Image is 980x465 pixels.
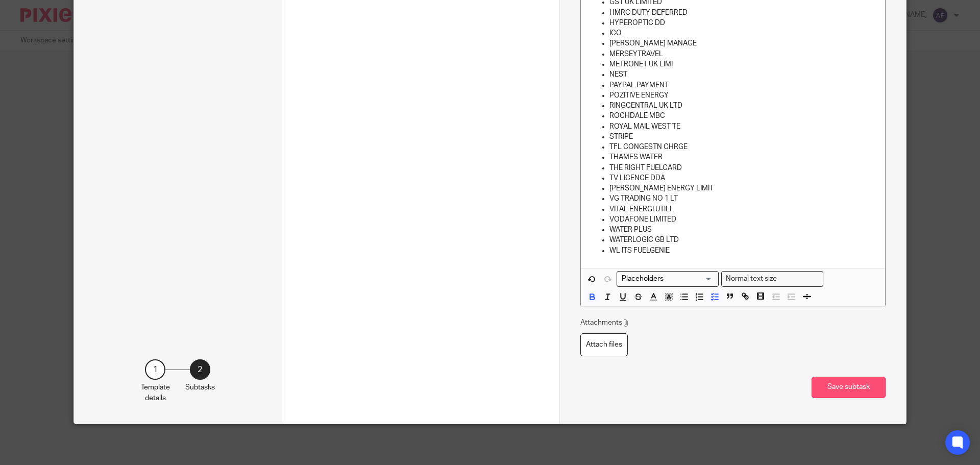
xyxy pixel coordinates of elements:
p: METRONET UK LIMI [609,59,877,69]
p: VODAFONE LIMITED [609,214,877,225]
div: 2 [190,359,210,380]
span: Normal text size [724,274,779,284]
p: WATER PLUS [609,225,877,235]
div: Search for option [721,271,823,287]
p: POZITIVE ENERGY [609,90,877,101]
p: NEST [609,69,877,80]
p: ROCHDALE MBC [609,111,877,121]
p: PAYPAL PAYMENT [609,80,877,90]
p: Attachments [580,317,630,328]
div: Search for option [617,271,719,287]
p: TFL CONGESTN CHRGE [609,142,877,152]
p: Template details [141,382,170,403]
p: [PERSON_NAME] MANAGE [609,38,877,48]
label: Attach files [580,333,628,356]
p: WATERLOGIC GB LTD [609,235,877,245]
button: Save subtask [812,377,886,399]
div: Text styles [721,271,823,287]
p: WL ITS FUELGENIE [609,246,877,256]
p: STRIPE [609,132,877,142]
input: Search for option [780,274,817,284]
p: TV LICENCE DDA [609,173,877,183]
p: THE RIGHT FUELCARD [609,163,877,173]
p: VITAL ENERGI UTILI [609,204,877,214]
p: RINGCENTRAL UK LTD [609,101,877,111]
p: ICO [609,28,877,38]
p: ROYAL MAIL WEST TE [609,121,877,132]
p: HMRC DUTY DEFERRED [609,8,877,18]
p: [PERSON_NAME] ENERGY LIMIT [609,183,877,193]
p: VG TRADING NO 1 LT [609,193,877,204]
p: THAMES WATER [609,152,877,162]
div: 1 [145,359,165,380]
p: HYPEROPTIC DD [609,18,877,28]
p: MERSEYTRAVEL [609,49,877,59]
input: Search for option [618,274,713,284]
p: Subtasks [185,382,215,393]
div: Placeholders [617,271,719,287]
